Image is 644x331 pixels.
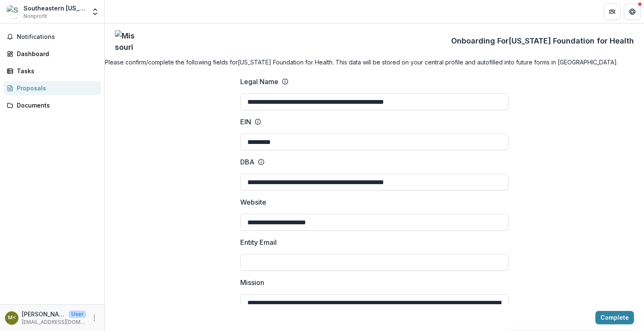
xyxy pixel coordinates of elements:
[17,67,94,75] div: Tasks
[604,3,621,20] button: Partners
[23,4,86,13] div: Southeastern [US_STATE] Area Health Education Center Inc
[105,58,644,67] h4: Please confirm/complete the following fields for [US_STATE] Foundation for Health . This data wil...
[22,318,86,326] p: [EMAIL_ADDRESS][DOMAIN_NAME]
[240,197,266,207] p: Website
[89,3,101,20] button: Open entity switcher
[8,315,16,321] div: Megan Murray <meganrandolphmurray@gmail.com>
[3,81,101,95] a: Proposals
[23,13,47,20] span: Nonprofit
[3,30,101,44] button: Notifications
[240,237,277,247] p: Entity Email
[451,35,634,46] p: Onboarding For [US_STATE] Foundation for Health
[17,49,94,58] div: Dashboard
[240,117,251,127] p: EIN
[624,3,641,20] button: Get Help
[240,157,254,167] p: DBA
[89,313,99,323] button: More
[115,30,136,51] img: Missouri Foundation for Health logo
[7,5,20,18] img: Southeastern Missouri Area Health Education Center Inc
[240,277,264,287] p: Mission
[240,77,278,87] p: Legal Name
[3,64,101,78] a: Tasks
[3,98,101,112] a: Documents
[17,84,94,92] div: Proposals
[3,47,101,61] a: Dashboard
[69,310,86,318] p: User
[22,310,65,318] p: [PERSON_NAME] <[EMAIL_ADDRESS][DOMAIN_NAME]>
[17,33,98,41] span: Notifications
[17,101,94,110] div: Documents
[595,311,634,324] button: Complete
